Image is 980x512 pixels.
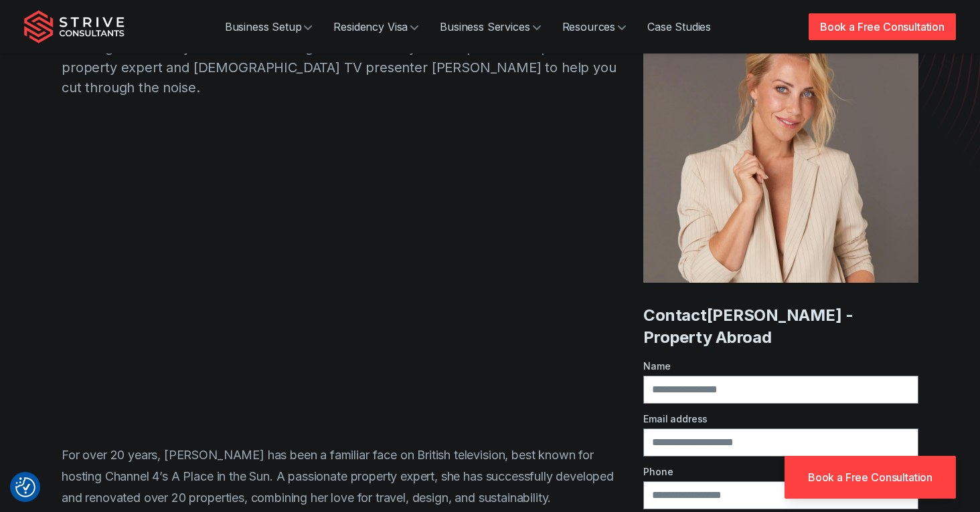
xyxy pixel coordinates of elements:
label: Name [643,359,918,373]
h4: Contact [PERSON_NAME] - Property Abroad [643,304,918,348]
img: Strive Consultants [24,10,125,43]
a: Residency Visa [323,13,429,40]
p: Property in [GEOGRAPHIC_DATA] can be a minefield. Knowing the hot spots, pricing, and avoiding th... [62,17,627,98]
a: Book a Free Consultation [785,456,956,499]
a: Business Services [429,13,551,40]
label: Email address [643,412,918,426]
a: Business Setup [214,13,323,40]
iframe: Laura Hamilton - Property Abroad [62,111,627,428]
a: Case Studies [637,13,722,40]
img: Laura Hamilton [643,9,918,283]
img: Revisit consent button [15,477,35,497]
p: For over 20 years, [PERSON_NAME] has been a familiar face on British television, best known for h... [62,444,627,509]
button: Consent Preferences [15,477,35,497]
a: Book a Free Consultation [809,13,956,40]
label: Phone [643,465,918,479]
a: Resources [552,13,637,40]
